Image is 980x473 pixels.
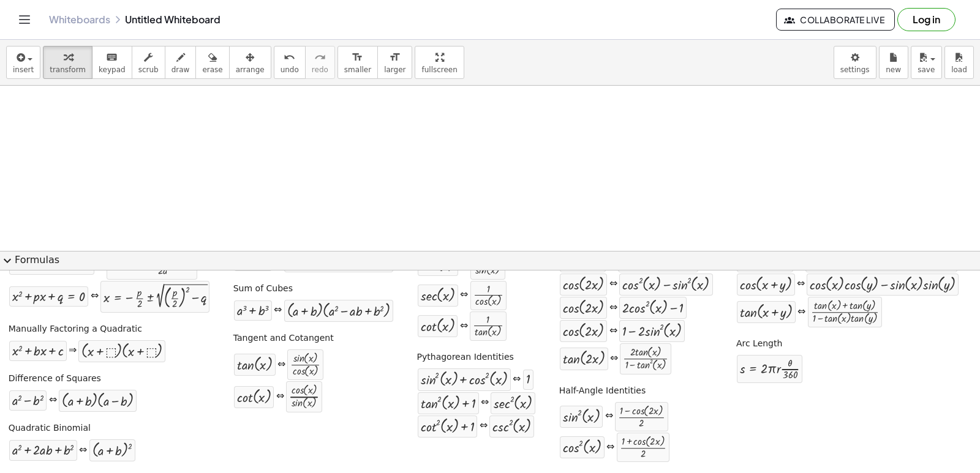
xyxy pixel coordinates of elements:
[171,65,190,74] span: draw
[9,323,142,335] label: Manually Factoring a Quadratic
[276,390,284,404] div: ⇔
[6,46,40,79] button: insert
[106,50,118,65] i: keyboard
[879,46,908,79] button: new
[460,319,468,333] div: ⇔
[786,14,884,25] span: Collaborate Live
[944,46,974,79] button: load
[417,351,514,363] label: Pythagorean Identities
[606,441,614,455] div: ⇔
[314,50,326,65] i: redo
[202,65,222,74] span: erase
[49,13,110,26] a: Whiteboards
[165,46,197,79] button: draw
[421,65,457,74] span: fullscreen
[236,65,265,74] span: arrange
[195,46,229,79] button: erase
[352,50,363,65] i: format_size
[736,338,782,350] label: Arc Length
[274,304,282,318] div: ⇔
[344,65,371,74] span: smaller
[609,301,617,315] div: ⇔
[229,46,271,79] button: arrange
[605,409,613,423] div: ⇔
[797,305,805,319] div: ⇔
[49,393,57,408] div: ⇔
[513,373,521,387] div: ⇔
[13,65,34,74] span: insert
[132,46,165,79] button: scrub
[897,8,956,31] button: Log in
[834,46,876,79] button: settings
[776,9,895,31] button: Collaborate Live
[886,65,901,74] span: new
[43,46,92,79] button: transform
[9,373,101,385] label: Difference of Squares
[797,277,805,291] div: ⇔
[9,422,91,434] label: Quadratic Binomial
[281,65,299,74] span: undo
[305,46,335,79] button: redoredo
[481,396,489,410] div: ⇔
[918,65,935,74] span: save
[15,10,34,29] button: Toggle navigation
[92,46,132,79] button: keyboardkeypad
[377,46,412,79] button: format_sizelarger
[911,46,942,79] button: save
[840,65,870,74] span: settings
[389,50,401,65] i: format_size
[951,65,967,74] span: load
[384,65,405,74] span: larger
[138,65,159,74] span: scrub
[284,50,295,65] i: undo
[312,65,328,74] span: redo
[609,277,617,291] div: ⇔
[609,324,617,338] div: ⇔
[274,46,306,79] button: undoundo
[96,258,104,272] div: ⇔
[415,46,464,79] button: fullscreen
[610,352,618,366] div: ⇔
[233,332,334,345] label: Tangent and Cotangent
[69,344,77,358] div: ⇒
[460,288,468,302] div: ⇔
[91,289,99,304] div: ⇔
[79,444,87,458] div: ⇔
[99,65,126,74] span: keypad
[277,358,285,372] div: ⇔
[50,65,86,74] span: transform
[559,385,646,397] label: Half-Angle Identities
[480,419,488,433] div: ⇔
[337,46,378,79] button: format_sizesmaller
[233,283,293,295] label: Sum of Cubes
